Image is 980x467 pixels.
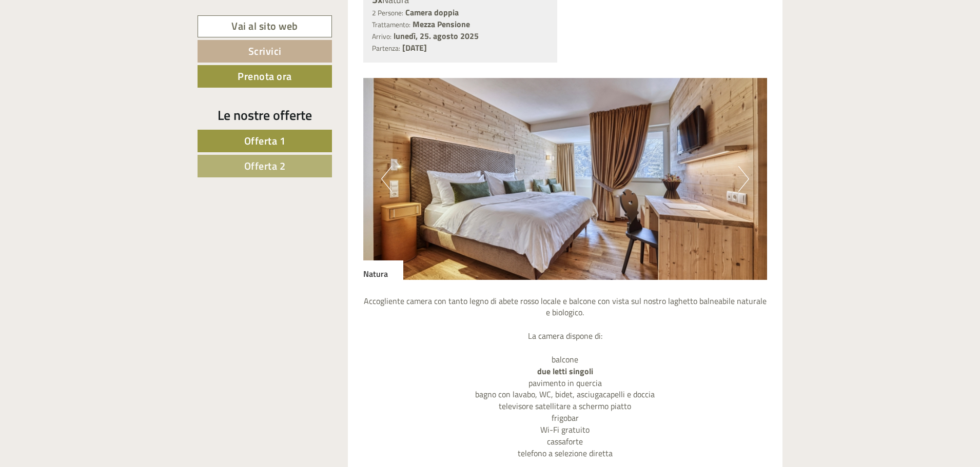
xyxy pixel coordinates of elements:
[381,166,392,192] button: Previous
[363,260,403,280] div: Natura
[402,42,427,54] b: [DATE]
[372,31,391,42] small: Arrivo:
[198,106,332,125] div: Le nostre offerte
[372,43,400,53] small: Partenza:
[372,8,403,18] small: 2 Persone:
[394,30,479,42] b: lunedì, 25. agosto 2025
[363,78,768,280] img: image
[198,15,332,37] a: Vai al sito web
[198,65,332,88] a: Prenota ora
[244,133,286,149] span: Offerta 1
[244,158,286,174] span: Offerta 2
[537,365,593,377] strong: due letti singoli
[738,166,749,192] button: Next
[198,40,332,63] a: Scrivici
[372,19,410,30] small: Trattamento:
[405,6,459,18] b: Camera doppia
[413,18,470,30] b: Mezza Pensione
